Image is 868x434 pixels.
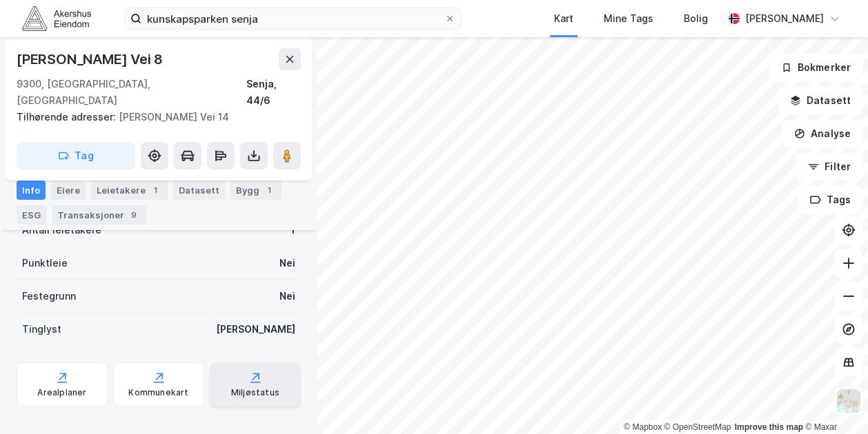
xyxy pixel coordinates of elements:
[246,76,301,109] div: Senja, 44/6
[17,48,166,70] div: [PERSON_NAME] Vei 8
[782,120,862,147] button: Analyse
[230,180,282,200] div: Bygg
[17,109,290,125] div: [PERSON_NAME] Vei 14
[798,186,862,214] button: Tags
[769,54,862,81] button: Bokmerker
[17,142,135,169] button: Tag
[745,10,824,27] div: [PERSON_NAME]
[796,153,862,180] button: Filter
[17,205,46,225] div: ESG
[216,321,295,338] div: [PERSON_NAME]
[141,8,444,29] input: Søk på adresse, matrikkel, gårdeiere, leietakere eller personer
[554,10,573,27] div: Kart
[17,76,246,109] div: 9300, [GEOGRAPHIC_DATA], [GEOGRAPHIC_DATA]
[22,222,101,238] div: Antall leietakere
[22,288,76,304] div: Festegrunn
[22,321,61,338] div: Tinglyst
[127,208,141,222] div: 9
[735,422,803,432] a: Improve this map
[279,255,295,271] div: Nei
[684,10,708,27] div: Bolig
[17,111,119,123] span: Tilhørende adresser:
[231,387,279,398] div: Miljøstatus
[173,180,225,200] div: Datasett
[799,368,868,434] div: Kontrollprogram for chat
[17,180,46,200] div: Info
[148,183,162,197] div: 1
[664,422,731,432] a: OpenStreetMap
[128,387,188,398] div: Kommunekart
[778,87,862,114] button: Datasett
[91,180,168,200] div: Leietakere
[262,183,276,197] div: 1
[279,288,295,304] div: Nei
[799,368,868,434] iframe: Chat Widget
[37,387,86,398] div: Arealplaner
[22,6,91,30] img: akershus-eiendom-logo.9091f326c980b4bce74ccdd9f866810c.svg
[51,180,86,200] div: Eiere
[22,255,68,271] div: Punktleie
[604,10,653,27] div: Mine Tags
[52,205,146,225] div: Transaksjoner
[624,422,662,432] a: Mapbox
[290,222,295,238] div: 1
